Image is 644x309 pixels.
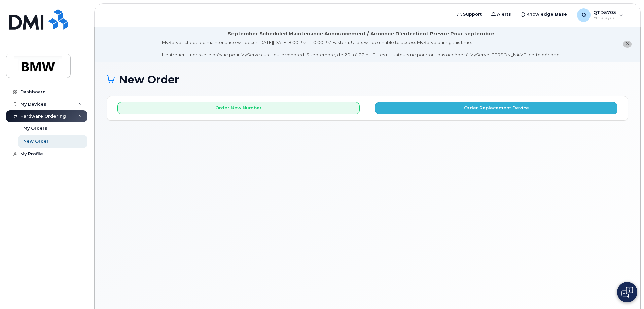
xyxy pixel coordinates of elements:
button: Order New Number [117,102,360,114]
img: Open chat [621,287,633,298]
div: September Scheduled Maintenance Announcement / Annonce D'entretient Prévue Pour septembre [228,30,494,37]
div: MyServe scheduled maintenance will occur [DATE][DATE] 8:00 PM - 10:00 PM Eastern. Users will be u... [162,39,561,58]
h1: New Order [107,74,628,85]
button: close notification [623,41,632,48]
button: Order Replacement Device [375,102,617,114]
